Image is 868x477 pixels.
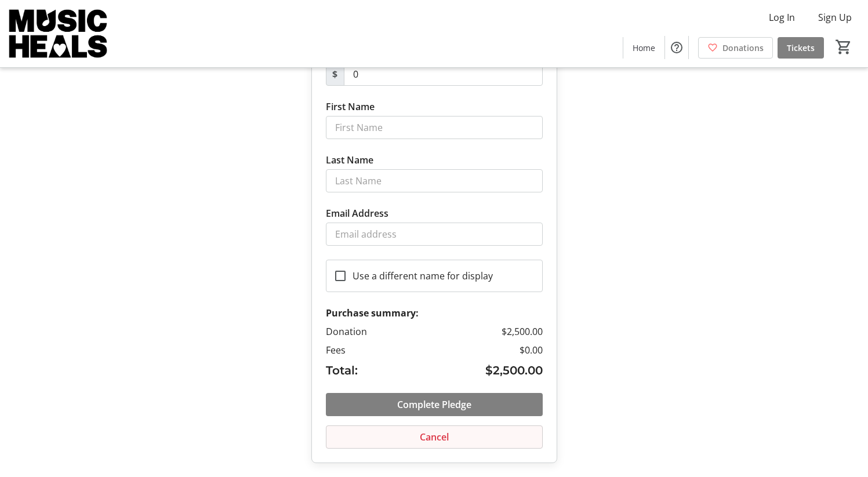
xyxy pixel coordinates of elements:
[7,5,110,63] img: Music Heals Charitable Foundation's Logo
[809,8,861,27] button: Sign Up
[326,116,543,139] input: First Name
[416,325,543,338] td: $2,500.00
[722,42,764,54] span: Donations
[344,63,543,86] input: $500
[326,153,373,167] label: Last Name
[665,36,688,59] button: Help
[346,269,493,283] label: Use a different name for display
[326,223,543,246] input: Email address
[623,37,664,59] a: Home
[778,37,824,59] a: Tickets
[326,63,344,86] span: $
[326,100,375,114] label: First Name
[326,338,416,357] td: Fees
[698,37,773,59] a: Donations
[326,357,416,379] td: Total:
[397,398,471,412] span: Complete Pledge
[818,10,852,24] span: Sign Up
[485,362,543,379] span: $2,500.00
[420,430,449,444] span: Cancel
[520,343,543,357] span: $0.00
[760,8,804,27] button: Log In
[326,393,543,416] button: Complete Pledge
[769,10,795,24] span: Log In
[833,37,854,57] button: Cart
[326,306,543,320] div: Purchase summary:
[326,206,388,220] label: Email Address
[787,42,815,54] span: Tickets
[326,325,416,338] td: Donation
[633,42,655,54] span: Home
[326,425,543,449] button: Cancel
[326,169,543,192] input: Last Name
